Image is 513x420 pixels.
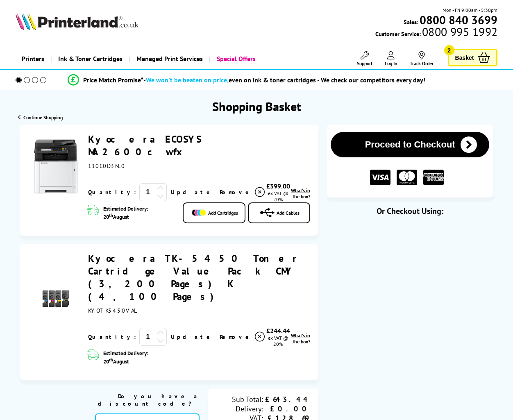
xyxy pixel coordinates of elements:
img: Kyocera TK-5450 Toner Cartridge Value Pack CMY (3,200 Pages) K (4,100 Pages) [41,284,70,313]
span: Basket [455,52,474,63]
span: Mon - Fri 9:00am - 5:30pm [443,6,497,14]
span: 2 [444,45,454,55]
div: - even on ink & toner cartridges - We check our competitors every day! [143,76,425,84]
div: Delivery: [216,404,263,413]
img: Kyocera ECOSYS MA2600cwfx [28,138,84,195]
span: Customer Service: [375,28,497,38]
div: Sub Total: [216,395,263,404]
span: What's in the box? [291,187,310,200]
sup: th [109,357,113,363]
span: Quantity: [88,333,136,341]
img: VISA [370,170,390,186]
a: Log In [385,51,397,66]
span: Add Cables [277,210,300,216]
span: Quantity: [88,188,136,196]
a: Delete item from your basket [220,186,266,198]
span: Remove [220,333,252,341]
span: 0800 995 1992 [421,28,497,36]
a: 0800 840 3699 [418,16,497,24]
div: Or Checkout Using: [327,206,494,216]
span: Estimated Delivery: 20 August [103,350,175,365]
b: 0800 840 3699 [420,12,497,27]
a: Printers [16,48,50,69]
a: Basket 2 [448,49,498,66]
button: Proceed to Checkout [331,132,490,157]
img: American Express [423,170,444,186]
a: Delete item from your basket [220,331,266,343]
span: Support [357,60,372,66]
span: Ink & Toner Cartridges [58,48,123,69]
a: Track Order [410,51,434,66]
span: ex VAT @ 20% [268,335,288,347]
a: Continue Shopping [18,114,63,120]
span: Remove [220,188,252,196]
a: lnk_inthebox [290,332,310,345]
span: We won’t be beaten on price, [146,76,229,84]
a: Update [171,188,213,196]
span: Log In [385,60,397,66]
span: What's in the box? [291,332,310,345]
div: £0.00 [263,404,310,413]
a: Kyocera TK-5450 Toner Cartridge Value Pack CMY (3,200 Pages) K (4,100 Pages) [88,252,300,303]
h1: Shopping Basket [212,98,301,114]
sup: th [109,212,113,218]
span: Add Cartridges [208,210,238,216]
span: KYOTK5450VAL [88,307,138,314]
span: ex VAT @ 20% [268,190,288,202]
span: Price Match Promise* [83,76,143,84]
span: Continue Shopping [23,114,63,120]
span: Estimated Delivery: 20 August [103,205,175,220]
a: Update [171,333,213,341]
a: lnk_inthebox [290,187,310,200]
img: Printerland Logo [16,13,138,30]
a: Ink & Toner Cartridges [50,48,129,69]
a: Kyocera ECOSYS MA2600cwfx [88,133,201,158]
span: Sales: [404,18,418,26]
a: Support [357,51,372,66]
li: modal_Promise [4,73,489,87]
a: Printerland Logo [16,13,138,32]
img: Add Cartridges [192,209,206,216]
a: Special Offers [209,48,262,69]
img: MASTER CARD [397,170,417,186]
div: £244.44 [266,327,290,335]
span: 110C0D3NL0 [88,162,125,170]
div: Do you have a discount code? [95,393,200,407]
div: £399.00 [266,182,290,190]
a: Managed Print Services [129,48,209,69]
div: £643.44 [263,395,310,404]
